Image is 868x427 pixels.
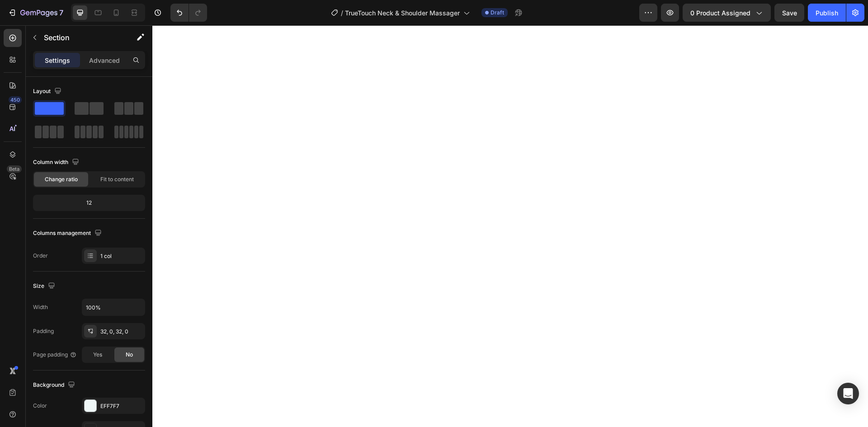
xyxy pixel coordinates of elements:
[100,328,143,336] div: 32, 0, 32, 0
[59,7,63,18] p: 7
[33,280,57,292] div: Size
[9,96,22,103] div: 450
[89,56,120,65] p: Advanced
[683,4,771,22] button: 0 product assigned
[837,383,859,404] div: Open Intercom Messenger
[45,56,70,65] p: Settings
[33,227,104,239] div: Columns management
[44,32,118,43] p: Section
[33,351,77,359] div: Page padding
[33,402,47,410] div: Color
[33,156,81,169] div: Column width
[45,175,78,183] span: Change ratio
[341,8,343,18] span: /
[491,9,504,17] span: Draft
[170,4,207,22] div: Undo/Redo
[100,402,143,410] div: EFF7F7
[345,8,460,18] span: TrueTouch Neck & Shoulder Massager
[82,299,145,315] input: Auto
[35,197,143,209] div: 12
[33,327,54,335] div: Padding
[33,303,48,311] div: Width
[100,175,134,183] span: Fit to content
[126,351,133,359] span: No
[33,379,77,391] div: Background
[774,4,804,22] button: Save
[690,8,750,18] span: 0 product assigned
[7,165,22,173] div: Beta
[33,85,63,98] div: Layout
[782,9,797,17] span: Save
[816,8,838,18] div: Publish
[100,252,143,260] div: 1 col
[808,4,846,22] button: Publish
[33,252,48,260] div: Order
[93,351,102,359] span: Yes
[4,4,67,22] button: 7
[152,25,868,427] iframe: Design area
